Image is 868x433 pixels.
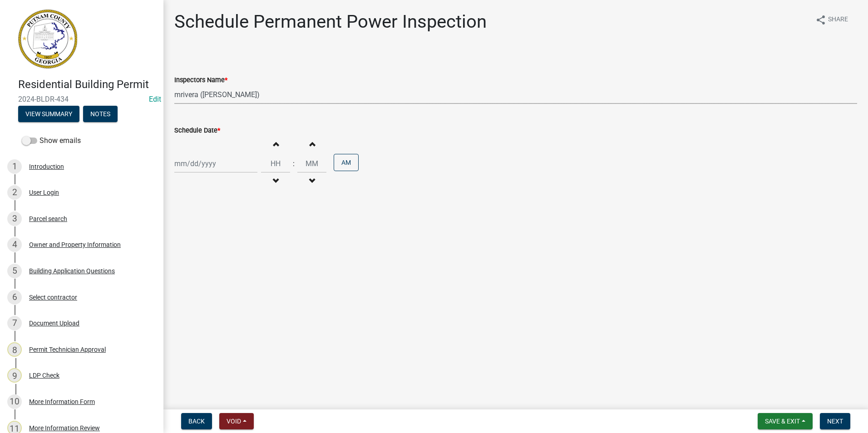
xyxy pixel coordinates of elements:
[181,413,212,429] button: Back
[765,418,800,425] span: Save & Exit
[174,77,227,84] label: Inspectors Name
[29,399,95,405] div: More Information Form
[174,154,257,173] input: mm/dd/yyyy
[7,185,22,200] div: 2
[18,78,156,91] h4: Residential Building Permit
[29,189,59,196] div: User Login
[227,418,241,425] span: Void
[22,135,81,146] label: Show emails
[18,111,79,118] wm-modal-confirm: Summary
[29,320,79,326] div: Document Upload
[18,95,145,103] span: 2024-BLDR-434
[7,159,22,174] div: 1
[188,418,205,425] span: Back
[758,413,813,429] button: Save & Exit
[83,111,118,118] wm-modal-confirm: Notes
[149,95,161,103] a: Edit
[7,212,22,226] div: 3
[29,425,100,431] div: More Information Review
[18,10,77,69] img: Putnam County, Georgia
[827,418,843,425] span: Next
[7,368,22,383] div: 9
[297,154,326,173] input: Minutes
[7,342,22,357] div: 8
[808,11,855,29] button: shareShare
[174,11,487,33] h1: Schedule Permanent Power Inspection
[7,264,22,278] div: 5
[18,106,79,122] button: View Summary
[7,316,22,330] div: 7
[820,413,850,429] button: Next
[29,163,64,170] div: Introduction
[29,241,121,248] div: Owner and Property Information
[29,372,59,379] div: LDP Check
[29,346,106,353] div: Permit Technician Approval
[334,154,359,171] button: AM
[290,158,297,169] div: :
[828,15,848,25] span: Share
[29,268,115,274] div: Building Application Questions
[174,128,220,134] label: Schedule Date
[815,15,826,25] i: share
[29,216,67,222] div: Parcel search
[7,290,22,305] div: 6
[29,294,77,300] div: Select contractor
[149,95,161,103] wm-modal-confirm: Edit Application Number
[7,394,22,409] div: 10
[7,237,22,252] div: 4
[219,413,254,429] button: Void
[261,154,290,173] input: Hours
[83,106,118,122] button: Notes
